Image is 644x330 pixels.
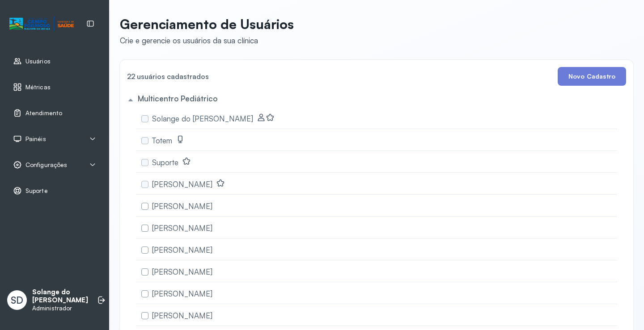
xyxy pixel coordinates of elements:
span: [PERSON_NAME] [152,289,212,298]
span: [PERSON_NAME] [152,267,212,276]
span: Suporte [152,158,178,167]
span: Métricas [25,84,51,91]
p: Solange do [PERSON_NAME] [32,288,88,305]
span: [PERSON_NAME] [152,201,212,211]
span: [PERSON_NAME] [152,223,212,233]
span: Solange do [PERSON_NAME] [152,114,253,123]
span: Atendimento [25,109,62,117]
a: Atendimento [13,109,96,117]
h5: Multicentro Pediátrico [138,94,217,103]
span: Usuários [25,58,51,65]
span: [PERSON_NAME] [152,180,212,189]
p: Gerenciamento de Usuários [120,16,294,32]
a: Usuários [13,57,96,66]
h4: 22 usuários cadastrados [127,70,209,83]
span: [PERSON_NAME] [152,311,212,320]
p: Administrador [32,305,88,312]
img: Logotipo do estabelecimento [9,17,74,31]
button: Novo Cadastro [558,67,626,86]
span: Totem [152,136,172,145]
span: Configurações [25,161,67,169]
span: Painéis [25,135,46,143]
a: Métricas [13,83,96,92]
span: Suporte [25,187,48,195]
span: [PERSON_NAME] [152,245,212,255]
div: Crie e gerencie os usuários da sua clínica [120,36,294,45]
